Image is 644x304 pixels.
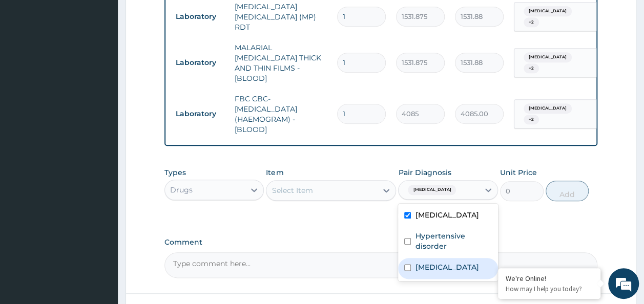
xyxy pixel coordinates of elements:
[168,5,193,30] div: Minimize live chat window
[524,115,539,125] span: + 2
[524,6,572,16] span: [MEDICAL_DATA]
[19,51,41,77] img: d_794563401_company_1708531726252_794563401
[524,17,539,28] span: + 2
[272,185,313,196] div: Select Item
[59,89,141,192] span: We're online!
[546,181,589,201] button: Add
[5,199,195,234] textarea: Type your message and hit 'Enter'
[524,63,539,74] span: + 2
[415,210,479,220] label: [MEDICAL_DATA]
[171,53,230,72] td: Laboratory
[164,168,186,177] label: Types
[53,57,172,71] div: Chat with us now
[171,104,230,123] td: Laboratory
[408,185,456,195] span: [MEDICAL_DATA]
[230,37,332,89] td: MALARIAL [MEDICAL_DATA] THICK AND THIN FILMS - [BLOOD]
[171,7,230,26] td: Laboratory
[524,52,572,62] span: [MEDICAL_DATA]
[170,185,193,195] div: Drugs
[230,89,332,140] td: FBC CBC-[MEDICAL_DATA] (HAEMOGRAM) - [BLOOD]
[506,285,593,293] p: How may I help you today?
[164,238,598,247] label: Comment
[524,103,572,114] span: [MEDICAL_DATA]
[415,231,492,251] label: Hypertensive disorder
[266,167,283,178] label: Item
[506,274,593,283] div: We're Online!
[398,167,451,178] label: Pair Diagnosis
[415,262,479,272] label: [MEDICAL_DATA]
[500,167,537,178] label: Unit Price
